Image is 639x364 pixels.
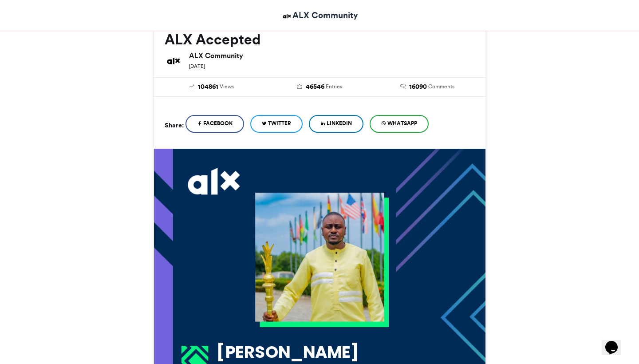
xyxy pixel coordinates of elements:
[272,82,367,92] a: 46546 Entries
[327,119,352,127] span: LinkedIn
[165,82,259,92] a: 104861 Views
[198,82,218,92] span: 104861
[409,82,427,92] span: 16090
[220,83,234,91] span: Views
[250,115,303,133] a: Twitter
[203,119,233,127] span: Facebook
[189,63,205,69] small: [DATE]
[326,83,342,91] span: Entries
[281,9,358,22] a: ALX Community
[185,115,244,133] a: Facebook
[309,115,363,133] a: LinkedIn
[217,340,478,364] div: [PERSON_NAME]
[387,119,417,127] span: WhatsApp
[281,11,292,22] img: ALX Community
[165,32,474,47] h2: ALX Accepted
[428,83,454,91] span: Comments
[370,115,429,133] a: WhatsApp
[268,119,291,127] span: Twitter
[306,82,324,92] span: 46546
[165,119,184,131] h5: Share:
[380,82,474,92] a: 16090 Comments
[165,52,182,70] img: ALX Community
[602,328,630,355] iframe: chat widget
[189,52,474,59] h6: ALX Community
[255,193,384,322] img: 1755479350.545-b2dcae4267c1926e4edbba7f5065fdc4d8f11412.png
